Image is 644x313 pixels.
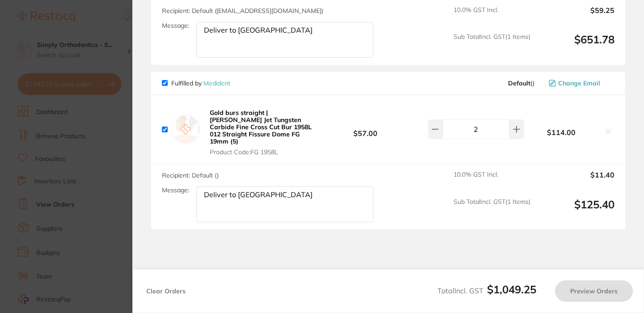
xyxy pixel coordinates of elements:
[210,148,318,156] span: Product Code: FG 1958L
[203,79,230,87] a: Medident
[320,121,411,138] b: $57.00
[162,22,189,30] label: Message:
[555,280,633,302] button: Preview Orders
[144,280,188,302] button: Clear Orders
[538,6,614,26] output: $59.25
[508,79,530,87] b: Default
[171,80,230,87] p: Fulfilled by
[162,186,189,194] label: Message:
[196,186,373,222] textarea: Deliver to [GEOGRAPHIC_DATA]
[162,171,219,179] span: Recipient: Default ( )
[207,109,320,156] button: Gold burs straight | [PERSON_NAME] Jet Tungsten Carbide Fine Cross Cut Bur 1958L 012 Straight Fis...
[162,7,323,15] span: Recipient: Default ( [EMAIL_ADDRESS][DOMAIN_NAME] )
[538,198,614,223] output: $125.40
[487,283,536,296] b: $1,049.25
[508,80,534,87] span: ( )
[453,33,530,58] span: Sub Total Incl. GST ( 1 Items)
[558,80,600,87] span: Change Email
[196,22,373,58] textarea: Deliver to [GEOGRAPHIC_DATA]
[453,171,530,190] span: 10.0 % GST Incl.
[546,79,614,87] button: Change Email
[453,198,530,223] span: Sub Total Incl. GST ( 1 Items)
[524,128,598,136] b: $114.00
[453,6,530,26] span: 10.0 % GST Incl.
[210,109,312,145] b: Gold burs straight | [PERSON_NAME] Jet Tungsten Carbide Fine Cross Cut Bur 1958L 012 Straight Fis...
[538,171,614,190] output: $11.40
[437,286,536,295] span: Total Incl. GST
[538,33,614,58] output: $651.78
[171,115,200,144] img: empty.jpg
